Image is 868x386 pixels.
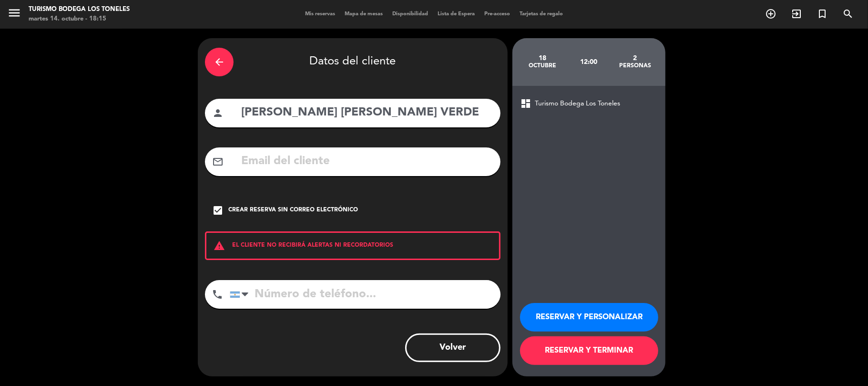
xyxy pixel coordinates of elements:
[566,45,612,79] div: 12:00
[7,6,21,20] i: menu
[765,8,776,20] i: add_circle_outline
[433,11,480,17] span: Lista de Espera
[300,11,340,17] span: Mis reservas
[212,289,223,300] i: phone
[520,303,658,332] button: RESERVAR Y PERSONALIZAR
[228,206,358,215] div: Crear reserva sin correo electrónico
[817,8,828,20] i: turned_in_not
[206,240,232,251] i: warning
[205,231,500,260] div: EL CLIENTE NO RECIBIRÁ ALERTAS NI RECORDATORIOS
[7,6,21,23] button: menu
[340,11,388,17] span: Mapa de mesas
[791,8,802,20] i: exit_to_app
[405,334,500,362] button: Volver
[212,107,224,119] i: person
[515,11,568,17] span: Tarjetas de regalo
[205,45,500,79] div: Datos del cliente
[520,336,658,365] button: RESERVAR Y TERMINAR
[535,98,620,109] span: Turismo Bodega Los Toneles
[520,98,531,109] span: dashboard
[212,156,224,167] i: mail_outline
[230,281,252,308] div: Argentina: +54
[240,152,493,171] input: Email del cliente
[29,5,130,14] div: Turismo Bodega Los Toneles
[212,205,224,216] i: check_box
[230,280,500,309] input: Número de teléfono...
[29,14,130,24] div: martes 14. octubre - 18:15
[388,11,433,17] span: Disponibilidad
[520,54,566,62] div: 18
[240,103,493,123] input: Nombre del cliente
[214,56,225,68] i: arrow_back
[612,54,658,62] div: 2
[520,62,566,70] div: octubre
[480,11,515,17] span: Pre-acceso
[612,62,658,70] div: personas
[842,8,854,20] i: search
